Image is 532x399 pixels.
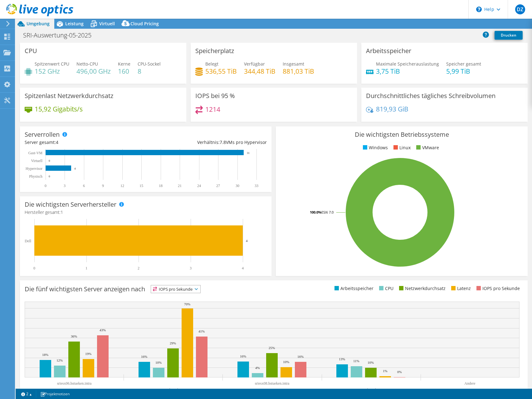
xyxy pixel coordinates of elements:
span: Umgebung [27,21,50,27]
h4: 8 [138,68,161,75]
h3: CPU [25,47,37,54]
h3: Die wichtigsten Betriebssysteme [281,131,523,138]
li: Netzwerkdurchsatz [398,285,446,292]
text: 3 [190,266,192,270]
text: 18 [159,184,163,188]
h4: Hersteller gesamt: [25,209,267,216]
text: 33 [255,184,258,188]
text: 16% [141,355,147,358]
span: 7.8 [220,139,226,145]
tspan: ESXi 7.0 [321,210,334,214]
h4: 536,55 TiB [205,68,237,75]
li: Linux [392,144,411,151]
h3: Speicherplatz [195,47,234,54]
text: 36% [71,334,77,338]
span: Kerne [118,61,130,67]
text: Andere [464,381,475,386]
text: 43% [100,328,106,332]
text: 16% [240,354,246,358]
text: 4% [255,366,260,370]
h4: 496,00 GHz [76,68,111,75]
span: Netto-CPU [76,61,98,67]
text: 41% [198,329,205,333]
text: 0 [33,266,35,270]
li: CPU [378,285,393,292]
h4: 344,48 TiB [244,68,276,75]
text: Hypervisor [26,166,42,171]
h4: 15,92 Gigabits/s [35,106,83,112]
text: 2 [138,266,139,270]
h3: Die wichtigsten Serverhersteller [25,201,116,208]
a: Drucken [495,31,523,40]
text: sriesx06.hstueken.intra [57,381,92,386]
text: 1 [85,266,87,270]
span: Speicher gesamt [446,61,481,67]
span: IOPS pro Sekunde [151,285,200,293]
li: VMware [415,144,439,151]
h3: Serverrollen [25,131,60,138]
text: 10% [283,360,289,364]
text: 3 [64,184,66,188]
text: 21 [178,184,182,188]
text: 15 [139,184,143,188]
text: 18% [42,353,48,357]
text: 24 [197,184,201,188]
text: 25% [269,346,275,350]
text: Virtuell [31,159,42,163]
text: 0 [49,159,50,162]
text: 4 [242,266,244,270]
span: CPU-Sockel [138,61,161,67]
li: IOPS pro Sekunde [475,285,520,292]
h4: 3,75 TiB [376,68,439,75]
text: 4 [246,239,248,243]
svg: \n [476,7,482,12]
tspan: 100.0% [310,210,321,214]
div: Verhältnis: VMs pro Hypervisor [146,139,267,146]
text: 13% [339,357,345,361]
li: Windows [361,144,388,151]
span: DZ [515,4,525,14]
text: 0% [397,370,402,374]
h3: IOPS bei 95 % [195,92,235,99]
span: Cloud Pricing [130,21,159,27]
text: sriesx05.hstueken.intra [156,388,191,392]
h4: 152 GHz [35,68,69,75]
text: 9 [102,184,104,188]
text: 10% [155,361,162,364]
text: 19% [85,352,91,356]
h4: 881,03 TiB [283,68,314,75]
span: Leistung [65,21,84,27]
text: sriesx07.hstueken.intra [354,388,388,392]
h3: Spitzenlast Netzwerkdurchsatz [25,92,113,99]
text: 12 [120,184,124,188]
text: 0 [45,184,46,188]
span: Belegt [205,61,218,67]
span: 1 [61,209,63,215]
h3: Durchschnittliches tägliches Schreibvolumen [366,92,495,99]
span: Spitzenwert CPU [35,61,69,67]
h4: 819,93 GiB [376,106,408,112]
text: 31 [247,151,250,155]
text: 16% [297,355,304,358]
text: 4 [74,167,76,170]
text: Physisch [29,174,42,179]
li: Latenz [450,285,471,292]
span: Maximale Speicherauslastung [376,61,439,67]
span: Insgesamt [283,61,304,67]
text: 30 [236,184,239,188]
text: 12% [56,358,63,362]
text: Gast-VM [28,151,43,155]
li: Arbeitsspeicher [333,285,373,292]
h4: 1214 [205,106,220,113]
h4: 160 [118,68,130,75]
text: 29% [170,341,176,345]
text: 70% [184,302,190,306]
div: Server gesamt: [25,139,146,146]
h4: 5,99 TiB [446,68,481,75]
text: 11% [353,359,359,363]
text: sriesx08.hstueken.intra [255,381,290,386]
text: 1% [383,369,388,373]
a: 2 [17,390,36,398]
span: 4 [56,139,58,145]
span: Verfügbar [244,61,265,67]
